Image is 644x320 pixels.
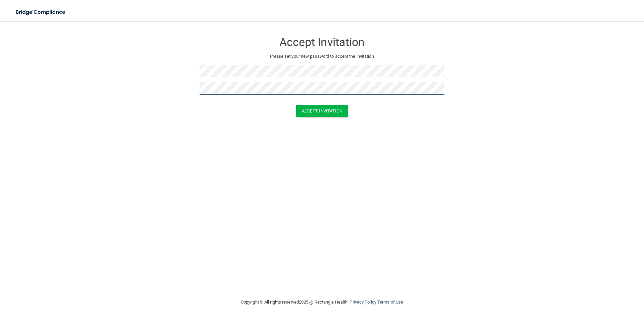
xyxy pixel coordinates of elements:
[377,300,403,305] a: Terms of Use
[200,291,444,313] div: Copyright © All rights reserved 2025 @ Rectangle Health | |
[528,272,636,299] iframe: Drift Widget Chat Controller
[10,5,72,19] img: bridge_compliance_login_screen.278c3ca4.svg
[200,36,444,48] h3: Accept Invitation
[205,52,439,60] p: Please set your new password to accept the invitation
[350,300,376,305] a: Privacy Policy
[296,105,348,117] button: Accept Invitation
